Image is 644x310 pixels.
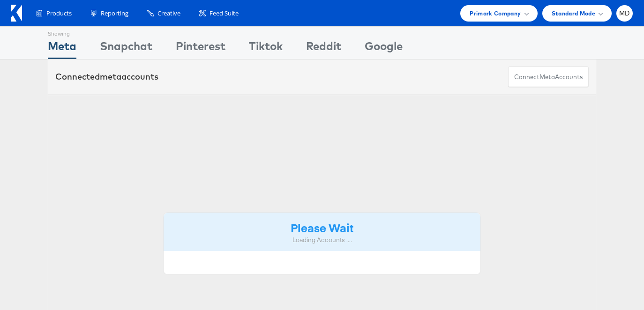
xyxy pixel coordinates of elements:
[55,71,158,83] div: Connected accounts
[48,38,76,59] div: Meta
[48,27,76,38] div: Showing
[291,220,353,235] strong: Please Wait
[470,8,521,18] span: Primark Company
[365,38,403,59] div: Google
[508,66,589,88] button: ConnectmetaAccounts
[210,9,239,18] span: Feed Suite
[619,10,630,16] span: MD
[100,38,152,59] div: Snapchat
[171,236,473,244] div: Loading Accounts ....
[100,71,121,82] span: meta
[46,9,72,18] span: Products
[539,73,555,81] span: meta
[157,9,180,18] span: Creative
[101,9,128,18] span: Reporting
[249,38,283,59] div: Tiktok
[552,8,595,18] span: Standard Mode
[306,38,341,59] div: Reddit
[176,38,225,59] div: Pinterest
